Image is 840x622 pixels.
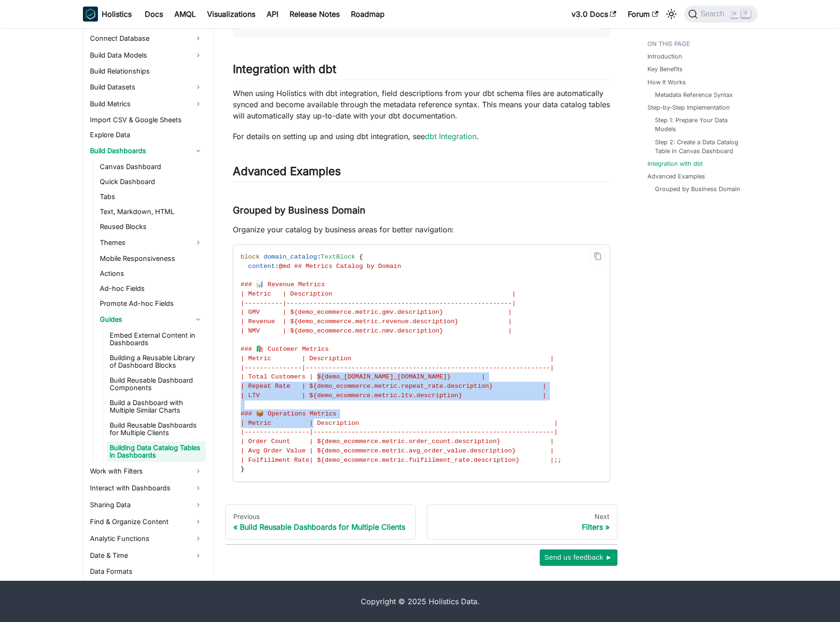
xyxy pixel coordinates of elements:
[741,9,751,18] kbd: K
[87,143,206,158] a: Build Dashboards
[97,160,206,173] a: Canvas Dashboard
[241,281,325,288] span: ### 📊 Revenue Metrics
[102,8,132,20] b: Holistics
[233,88,610,121] p: When using Holistics with dbt integration, field descriptions from your dbt schema files are auto...
[647,52,682,61] a: Introduction
[284,7,345,22] a: Release Notes
[97,267,206,280] a: Actions
[317,253,321,260] span: :
[684,6,757,22] button: Search (Command+K)
[647,103,730,112] a: Step-by-Step Implementation
[427,504,617,540] a: NextFilters
[87,464,206,479] a: Work with Filters
[241,355,554,362] span: | Metric | Description |
[590,249,606,264] button: Copy code to clipboard
[655,116,748,133] a: Step 1: Prepare Your Data Models
[87,65,206,78] a: Build Relationships
[87,565,206,578] a: Data Formats
[107,396,206,417] a: Build a Dashboard with Multiple Similar Charts
[233,131,610,142] p: For details on setting up and using dbt integration, see .
[241,438,554,445] span: | Order Count | ${demo_ecommerce.metric.order_count.description} |
[87,497,206,512] a: Sharing Data
[97,312,206,327] a: Guides
[87,128,206,141] a: Explore Data
[263,253,317,260] span: domain_catalog
[647,78,686,87] a: How It Works
[647,159,703,168] a: Integration with dbt
[87,113,206,126] a: Import CSV & Google Sheets
[241,364,554,371] span: |---------------|----------------------------------------------------------------|
[655,90,733,99] a: Metadata Reference Syntax
[261,7,284,22] a: API
[87,514,206,529] a: Find & Organize Content
[241,392,547,399] span: | LTV | ${demo_ecommerce.metric.ltv.description} |
[241,290,516,297] span: | Metric | Description |
[97,190,206,203] a: Tabs
[83,7,98,22] img: Holistics
[139,7,169,22] a: Docs
[275,263,279,270] span: :
[225,504,416,540] a: PreviousBuild Reusable Dashboards for Multiple Clients
[664,7,679,22] button: Switch between dark and light mode (currently light mode)
[97,282,206,295] a: Ad-hoc Fields
[241,300,516,307] span: |----------|-----------------------------------------------------------|
[647,65,683,74] a: Key Benefits
[241,457,562,464] span: | Fulfillment Rate| ${demo_ecommerce.metric.fulfillment_rate.description} |;;
[83,7,132,22] a: HolisticsHolistics
[655,185,740,193] a: Grouped by Business Domain
[97,235,206,250] a: Themes
[241,318,512,325] span: | Revenue | ${demo_ecommerce.metric.revenue.description} |
[241,447,554,454] span: | Avg Order Value | ${demo_ecommerce.metric.avg_order_value.description} |
[87,580,206,595] a: Advanced Topics
[622,7,664,22] a: Forum
[566,7,622,22] a: v3.0 Docs
[435,522,610,532] div: Filters
[655,138,748,155] a: Step 2: Create a Data Catalog Table in Canvas Dashboard
[435,512,610,521] div: Next
[544,551,613,563] span: Send us feedback ►
[107,419,206,439] a: Build Reusable Dashboards for Multiple Clients
[107,351,206,372] a: Building a Reusable Library of Dashboard Blocks
[122,596,718,607] div: Copyright © 2025 Holistics Data.
[647,172,705,181] a: Advanced Examples
[241,327,512,334] span: | NMV | ${demo_ecommerce.metric.nmv.description} |
[241,253,260,260] span: block
[87,48,206,63] a: Build Data Models
[233,512,408,521] div: Previous
[107,374,206,394] a: Build Reusable Dashboard Components
[97,297,206,310] a: Promote Ad-hoc Fields
[241,346,329,353] span: ### 🛍️ Customer Metrics
[241,309,512,316] span: | GMV | ${demo_ecommerce.metric.gmv.description} |
[279,263,401,270] span: @md ## Metrics Catalog by Domain
[233,164,610,182] h2: Advanced Examples
[97,220,206,233] a: Reused Blocks
[107,329,206,349] a: Embed External Content in Dashboards
[359,253,363,260] span: {
[425,132,476,141] a: dbt Integration
[225,504,617,540] nav: Docs pages
[97,252,206,265] a: Mobile Responsiveness
[248,263,275,270] span: content
[233,224,610,235] p: Organize your catalog by business areas for better navigation:
[87,531,206,546] a: Analytic Functions
[87,481,206,496] a: Interact with Dashboards
[87,31,206,46] a: Connect Database
[233,522,408,532] div: Build Reusable Dashboards for Multiple Clients
[241,410,337,417] span: ### 📦 Operations Metrics
[107,441,206,462] a: Building Data Catalog Tables in Dashboards
[241,420,558,427] span: | Metric | Description |
[241,383,547,390] span: | Repeat Rate | ${demo_ecommerce.metric.repeat_rate.description} |
[345,7,390,22] a: Roadmap
[241,429,558,436] span: |-----------------|---------------------------------------------------------------|
[201,7,261,22] a: Visualizations
[540,549,617,565] button: Send us feedback ►
[233,62,610,80] h2: Integration with dbt
[698,10,730,18] span: Search
[87,96,206,111] a: Build Metrics
[241,373,485,380] span: | Total Customers | ${demo_[DOMAIN_NAME]_[DOMAIN_NAME]} |
[97,175,206,188] a: Quick Dashboard
[233,205,610,216] h3: Grouped by Business Domain
[87,80,206,95] a: Build Datasets
[87,548,206,563] a: Date & Time
[730,10,739,18] kbd: ⌘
